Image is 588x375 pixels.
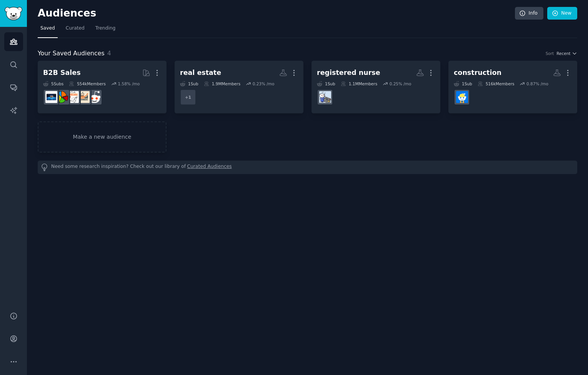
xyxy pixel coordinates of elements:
div: 1 Sub [180,81,198,86]
div: Sort [546,51,554,56]
div: 516k Members [478,81,515,86]
div: real estate [180,68,221,78]
div: 5 Sub s [43,81,63,86]
a: B2B Sales5Subs554kMembers1.58% /mosalessalestechniquesb2b_salesB2BSalesB_2_B_Selling_Tips [38,61,167,113]
div: Need some research inspiration? Check out our library of [38,161,577,174]
div: 1 Sub [454,81,472,86]
h2: Audiences [38,7,515,20]
a: Info [515,7,543,20]
div: + 1 [180,89,196,105]
span: Saved [40,25,55,32]
img: B_2_B_Selling_Tips [45,91,57,103]
img: sales [88,91,100,103]
img: GummySearch logo [5,7,22,20]
span: Curated [66,25,85,32]
span: Your Saved Audiences [38,49,105,58]
a: registered nurse1Sub1.1MMembers0.25% /monursing [311,61,440,113]
img: salestechniques [78,91,90,103]
div: 1 Sub [317,81,335,86]
a: Saved [38,22,58,38]
img: Construction [456,91,468,103]
div: 0.87 % /mo [526,81,548,86]
div: 0.25 % /mo [390,81,411,86]
a: Curated Audiences [187,163,232,171]
div: registered nurse [317,68,380,78]
div: 0.23 % /mo [253,81,275,86]
span: Trending [95,25,115,32]
a: Trending [93,22,118,38]
button: Recent [556,51,577,56]
a: New [547,7,577,20]
div: construction [454,68,501,78]
span: Recent [556,51,570,56]
a: real estate1Sub1.9MMembers0.23% /mo+1 [175,61,303,113]
div: 1.9M Members [204,81,240,86]
img: b2b_sales [67,91,79,103]
div: 1.1M Members [341,81,377,86]
img: B2BSales [56,91,68,103]
div: 1.58 % /mo [118,81,140,86]
a: construction1Sub516kMembers0.87% /moConstruction [448,61,577,113]
img: nursing [319,91,331,103]
div: B2B Sales [43,68,81,78]
span: 4 [107,50,111,57]
div: 554k Members [69,81,106,86]
a: Make a new audience [38,121,167,153]
a: Curated [63,22,87,38]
